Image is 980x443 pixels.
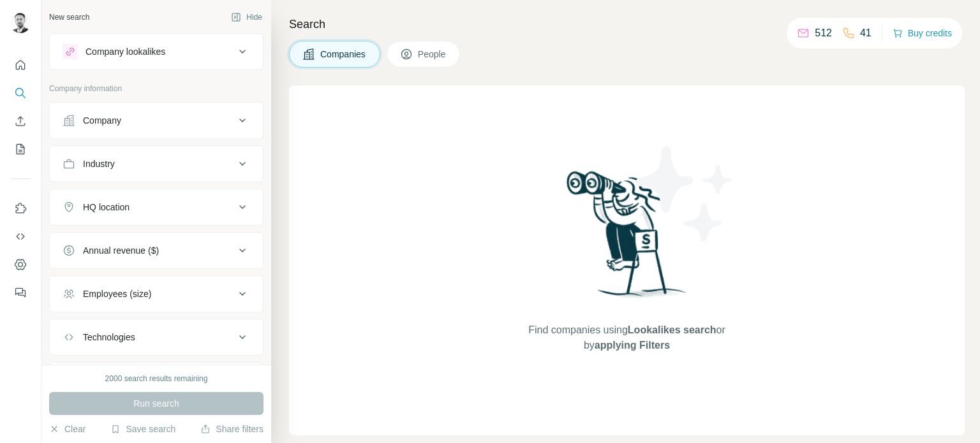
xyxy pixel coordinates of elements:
[893,24,952,42] button: Buy credits
[860,25,872,41] p: 41
[320,48,367,61] span: Companies
[50,149,263,179] button: Industry
[222,8,271,27] button: Hide
[627,136,742,251] img: Surfe Illustration - Stars
[10,281,31,304] button: Feedback
[561,168,694,310] img: Surfe Illustration - Woman searching with binoculars
[50,279,263,309] button: Employees (size)
[200,423,264,435] button: Share filters
[10,225,31,248] button: Use Surfe API
[10,82,31,105] button: Search
[49,423,85,435] button: Clear
[10,197,31,220] button: Use Surfe on LinkedIn
[50,322,263,352] button: Technologies
[50,36,263,67] button: Company lookalikes
[10,54,31,76] button: Quick start
[83,201,130,214] div: HQ location
[50,192,263,222] button: HQ location
[10,110,31,133] button: Enrich CSV
[524,323,729,353] span: Find companies using or by
[83,157,115,170] div: Industry
[83,244,159,257] div: Annual revenue ($)
[10,253,31,276] button: Dashboard
[110,423,175,435] button: Save search
[50,105,263,136] button: Company
[10,13,31,33] img: Avatar
[418,48,447,61] span: People
[49,11,89,23] div: New search
[49,83,264,94] p: Company information
[85,45,165,58] div: Company lookalikes
[83,331,135,344] div: Technologies
[815,25,832,41] p: 512
[628,324,716,335] span: Lookalikes search
[289,15,965,33] h4: Search
[595,340,670,351] span: applying Filters
[50,235,263,266] button: Annual revenue ($)
[10,138,31,161] button: My lists
[105,373,208,384] div: 2000 search results remaining
[83,114,121,127] div: Company
[83,287,151,300] div: Employees (size)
